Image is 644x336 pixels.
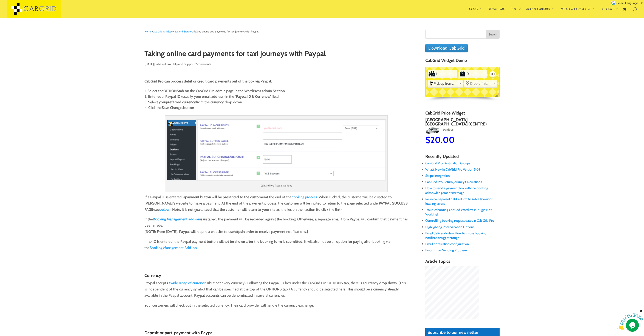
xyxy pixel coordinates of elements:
[144,50,408,60] h1: Taking online card payments for taxi journeys with Paypal
[526,7,554,18] a: About CabGrid
[144,62,154,66] span: [DATE]
[425,197,492,206] a: Re-initialise/Reset CabGrid Pro to solve layout or loading errors
[421,128,435,131] span: Minibus
[425,161,470,165] a: Cab Grid Pro Destination Groups
[616,2,638,5] span: Select Language
[425,225,474,229] a: Highlighting Price Variation Options
[560,7,595,18] a: Install & Configure
[195,62,211,66] a: 2 comments
[173,30,193,33] a: Help and Support
[511,7,521,18] a: Buy
[7,6,61,11] a: CabGrid Taxi Plugin
[466,70,480,77] input: Number of Suitcases
[601,7,618,18] a: Support
[488,69,497,79] label: One-way
[425,186,488,195] a: How to send a payment link with the booking acknowledgement message
[425,167,480,171] a: What’s New in CabGrid Pro Version 5.0?
[488,7,505,18] a: Download
[162,105,183,110] strong: Save Changes
[617,309,644,330] iframe: chat widget
[167,119,386,180] img: CabGrid Pro Paypal Options
[425,242,469,246] a: Email notification configuration
[481,134,486,145] span: $
[144,61,408,70] p: | , |
[469,7,482,18] a: Demo
[425,180,482,184] a: Cab Grid Pro Return Journey Calculations
[144,99,408,105] li: Select your from the currency drop down.
[163,89,179,93] strong: OPTIONS
[425,58,500,65] h4: CabGrid Widget Demo
[425,231,486,240] a: Email deliverability – How to insure booking notifications get through
[459,70,466,77] label: Number of Suitcases
[425,174,450,178] a: Stripe Integration
[435,70,450,77] input: Number of Passengers
[144,280,408,302] p: Paypal accepts a (but not every currency). Following the Paypal ID box under the CabGrid Pro OPTI...
[144,105,408,110] li: Click the button
[407,118,481,126] h2: [GEOGRAPHIC_DATA] → [GEOGRAPHIC_DATA]
[144,273,408,280] h3: Currency
[153,30,171,33] a: Cab Grid Articles
[144,79,272,83] strong: CabGrid Pro can process debit or credit card payments out of the box via Paypal:
[167,177,386,182] a: CabGrid Pro Paypal Options
[144,194,408,216] p: If a Paypal ID is entered, a at the end of the . When clicked, the customer will be directed to [...
[172,62,195,66] a: Help and Support
[167,183,386,190] p: CabGrid Pro Paypal Options
[185,195,265,199] strong: payment button will be presented to the customer
[144,216,408,238] p: If the is installed, the payment will be recorded against the booking. Otherwise, a separate emai...
[470,81,492,86] span: Drop off at...
[144,30,151,33] a: Home
[155,62,171,66] a: Cab Grid Pro
[144,30,259,33] span: » » »
[425,259,500,266] h4: Article Topics
[425,208,492,216] a: Troubleshooting CabGrid WordPress Plugin Not Working?
[170,281,208,285] a: wide range of currencies
[639,2,639,5] span: ​
[616,2,643,5] a: Select Language​
[428,70,435,77] label: Number of Passengers
[144,201,408,212] strong: PAYPAL SUCCESS PAGE
[224,239,302,244] strong: not be shown after the booking form is submitted
[425,111,500,118] h4: CabGrid Price Widget
[481,118,555,144] a: [GEOGRAPHIC_DATA] → [GEOGRAPHIC_DATA]MinibusMinibus$41.00
[481,118,555,126] h2: [GEOGRAPHIC_DATA] → [GEOGRAPHIC_DATA]
[425,218,494,223] a: Controlling booking request dates in Cab Grid Pro
[481,127,495,134] img: Minibus
[236,94,269,99] strong: Paypal ID & Currency
[425,248,467,252] a: Error: Email Sending Problem
[234,229,242,234] strong: https
[428,80,463,87] div: Select the place the starting address falls within
[425,44,468,52] a: Download CabGrid
[166,100,196,104] strong: preferred currency
[144,238,408,255] p: If no ID is entered, the Paypal payment button will . It will also not be an option for paying af...
[496,128,509,131] span: Minibus
[291,195,317,199] a: booking process
[640,2,643,5] span: ▼
[494,92,502,101] span: English
[150,246,197,250] a: Booking Management Add-on
[486,134,508,145] span: 41.00
[486,30,500,39] input: Search
[464,80,497,87] div: Select the place the destination address is within
[194,30,259,33] span: Taking online card payments for taxi journeys with Paypal
[160,207,169,212] a: below
[153,217,200,221] a: Booking Management add-on
[412,134,434,145] span: 41.00
[146,229,155,234] strong: NOTE
[144,94,408,99] li: Enter your Paypal ID (usually your email address) in the ‘ :’ field.
[144,302,408,312] p: Your customers will check out in the selected currency. Their card provider will handle the curre...
[425,154,500,161] h4: Recently Updated
[144,88,408,94] li: Select the tab on the CabGrid Pro admin page in the WordPress admin Section
[407,118,481,144] a: [GEOGRAPHIC_DATA] → [GEOGRAPHIC_DATA]Minibus41.00
[365,281,397,285] strong: currency drop down
[434,81,458,86] span: Pick up from...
